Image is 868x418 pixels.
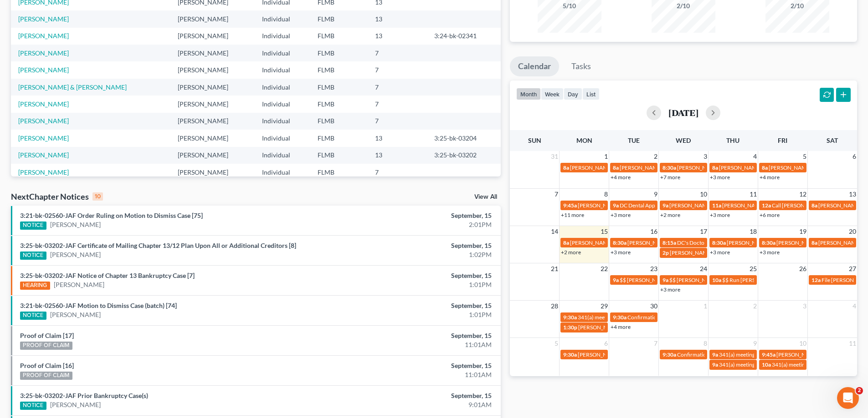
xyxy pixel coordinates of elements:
span: 8:30a [613,239,627,246]
td: FLMB [310,164,368,181]
td: FLMB [310,147,368,164]
span: 10 [699,189,708,200]
span: 30 [649,301,658,312]
span: DC's Doctors Appt - Annual Physical [677,239,763,246]
span: 31 [550,151,559,162]
span: 11 [749,189,758,200]
div: 9:01AM [340,400,492,409]
a: +3 more [660,286,680,293]
span: 28 [550,301,559,312]
td: FLMB [310,113,368,130]
span: [PERSON_NAME] coming in for 341 [578,202,663,209]
a: [PERSON_NAME] [18,15,69,23]
div: PROOF OF CLAIM [20,342,72,350]
span: 18 [749,226,758,237]
a: [PERSON_NAME] [50,400,101,409]
span: 14 [550,226,559,237]
a: 3:25-bk-03202-JAF Notice of Chapter 13 Bankruptcy Case [7] [20,272,195,279]
a: [PERSON_NAME] [18,100,69,108]
span: 8:30a [712,239,726,246]
a: +2 more [660,212,680,218]
a: Tasks [563,56,599,76]
span: 2 [752,301,758,312]
a: View All [474,194,497,200]
div: 1:02PM [340,250,492,259]
td: 7 [368,96,427,112]
span: [PERSON_NAME] [PHONE_NUMBER] [727,239,819,246]
div: HEARING [20,282,50,290]
span: 10 [798,338,807,349]
span: 10a [762,361,771,368]
span: 6 [603,338,609,349]
td: FLMB [310,61,368,78]
td: [PERSON_NAME] [170,45,255,61]
span: Mon [576,136,592,144]
span: 27 [848,263,857,274]
span: 9:45a [762,351,776,358]
a: Calendar [510,56,559,76]
td: 13 [368,130,427,146]
div: NextChapter Notices [11,191,103,202]
td: 7 [368,113,427,130]
span: 8:15a [663,239,676,246]
span: [PERSON_NAME] [PHONE_NUMBER] [627,239,719,246]
span: Sat [827,136,838,144]
td: Individual [255,96,310,112]
span: 341(a) meeting for [PERSON_NAME] [719,361,807,368]
span: Call [PERSON_NAME] [772,202,825,209]
td: 13 [368,147,427,164]
div: PROOF OF CLAIM [20,372,72,380]
a: [PERSON_NAME] [50,250,101,259]
span: 2 [653,151,658,162]
td: 7 [368,61,427,78]
div: 10 [92,192,103,201]
span: 1 [603,151,609,162]
span: 21 [550,263,559,274]
span: 9:45a [563,202,577,209]
span: 2 [856,387,863,394]
td: [PERSON_NAME] [170,96,255,112]
a: [PERSON_NAME] [18,66,69,74]
div: 2/10 [652,1,715,10]
span: 9 [653,189,658,200]
span: 9:30a [613,314,627,321]
span: 2p [663,249,669,256]
td: 7 [368,164,427,181]
span: Thu [726,136,740,144]
div: September, 15 [340,361,492,370]
td: FLMB [310,45,368,61]
span: 8a [563,239,569,246]
span: 6 [852,151,857,162]
div: September, 15 [340,211,492,220]
span: 8a [812,239,817,246]
span: 8a [563,164,569,171]
div: September, 15 [340,331,492,340]
span: [PERSON_NAME] FC Hearing-[GEOGRAPHIC_DATA] [578,324,706,331]
a: [PERSON_NAME] [18,134,69,142]
td: [PERSON_NAME] [170,61,255,78]
td: [PERSON_NAME] [170,130,255,146]
span: 26 [798,263,807,274]
span: [PERSON_NAME] [570,164,613,171]
div: September, 15 [340,271,492,280]
a: [PERSON_NAME] [18,49,69,57]
a: +11 more [561,212,584,218]
span: 19 [798,226,807,237]
td: FLMB [310,130,368,146]
span: 15 [600,226,609,237]
span: 20 [848,226,857,237]
a: +3 more [611,249,631,256]
span: 9a [663,202,668,209]
div: NOTICE [20,402,46,410]
td: 3:25-bk-03204 [427,130,501,146]
span: 341(a) meeting for [PERSON_NAME] [719,351,807,358]
td: Individual [255,61,310,78]
span: 4 [852,301,857,312]
span: $$ [PERSON_NAME] last payment? [620,277,703,283]
span: 8:30a [762,239,776,246]
td: Individual [255,45,310,61]
td: [PERSON_NAME] [170,28,255,45]
a: [PERSON_NAME] [18,151,69,159]
span: 9a [712,361,718,368]
div: 1:01PM [340,310,492,319]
